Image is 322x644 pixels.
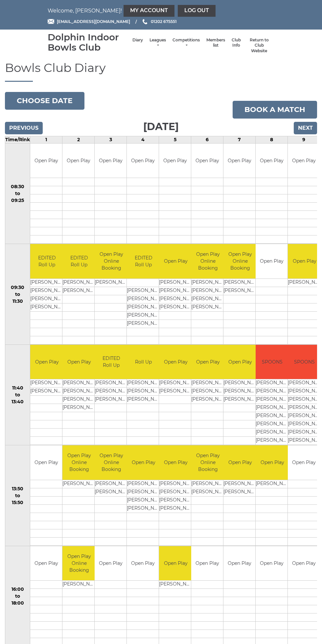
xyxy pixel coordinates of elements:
td: [PERSON_NAME] [30,295,63,303]
td: Open Play [159,546,192,581]
td: SPOONS [288,345,321,379]
td: [PERSON_NAME] [159,287,192,295]
div: Dolphin Indoor Bowls Club [48,32,129,53]
td: 9 [288,136,320,143]
td: 1 [30,136,62,143]
td: [PERSON_NAME] [30,388,63,396]
td: Open Play [288,445,320,480]
td: [PERSON_NAME] [95,379,128,388]
span: [EMAIL_ADDRESS][DOMAIN_NAME] [57,19,130,24]
td: [PERSON_NAME] [127,295,160,303]
a: Book a match [233,101,317,119]
a: Competitions [172,37,200,48]
td: EDITED Roll Up [62,244,96,278]
td: [PERSON_NAME] [127,480,160,488]
td: [PERSON_NAME] [159,488,192,496]
td: Open Play [159,445,192,480]
td: Open Play [191,345,224,379]
a: Email [EMAIL_ADDRESS][DOMAIN_NAME] [48,18,130,25]
td: 4 [127,136,159,143]
td: [PERSON_NAME] [62,396,96,404]
td: [PERSON_NAME] [223,488,257,496]
td: [PERSON_NAME] [30,287,63,295]
td: 5 [159,136,191,143]
td: 11:40 to 13:40 [5,344,30,445]
td: Open Play [127,445,160,480]
td: [PERSON_NAME] [127,379,160,388]
input: Next [294,122,317,134]
td: [PERSON_NAME] [62,404,96,412]
td: [PERSON_NAME] [288,379,321,388]
td: [PERSON_NAME] [288,396,321,404]
a: Return to Club Website [247,37,271,54]
a: Diary [132,37,143,43]
td: [PERSON_NAME] [30,278,63,287]
td: [PERSON_NAME] [159,480,192,488]
td: [PERSON_NAME] [95,396,128,404]
td: [PERSON_NAME] [191,480,224,488]
td: [PERSON_NAME] [288,429,321,437]
td: Open Play [288,144,320,178]
td: Time/Rink [5,136,30,143]
td: Open Play Online Booking [95,244,128,278]
td: [PERSON_NAME] [159,581,192,589]
td: Open Play [223,144,255,178]
td: [PERSON_NAME] [159,504,192,513]
td: [PERSON_NAME] [159,295,192,303]
td: [PERSON_NAME] [256,396,289,404]
a: Members list [206,37,225,48]
td: Open Play [256,546,287,581]
td: [PERSON_NAME] [159,278,192,287]
td: [PERSON_NAME] [127,388,160,396]
td: [PERSON_NAME] [191,278,224,287]
td: Roll Up [127,345,160,379]
td: [PERSON_NAME] [191,303,224,311]
td: Open Play Online Booking [95,445,128,480]
td: [PERSON_NAME] [191,295,224,303]
td: Open Play [191,144,223,178]
td: Open Play [30,144,62,178]
td: [PERSON_NAME] [256,429,289,437]
td: Open Play [288,546,320,581]
td: Open Play [223,345,257,379]
td: Open Play Online Booking [62,546,96,581]
td: 8 [256,136,288,143]
button: Choose date [5,92,84,110]
td: [PERSON_NAME] [95,388,128,396]
td: [PERSON_NAME] [30,303,63,311]
td: [PERSON_NAME] [256,412,289,420]
td: [PERSON_NAME] [256,388,289,396]
td: SPOONS [256,345,289,379]
img: Phone us [143,19,147,24]
td: EDITED Roll Up [95,345,128,379]
td: 13:50 to 15:50 [5,445,30,546]
td: [PERSON_NAME] [159,388,192,396]
td: 7 [223,136,256,143]
input: Previous [5,122,43,134]
td: Open Play [62,144,94,178]
a: Log out [178,5,216,17]
td: Open Play [159,144,191,178]
td: [PERSON_NAME] [288,437,321,445]
a: Phone us 01202 675551 [142,18,177,25]
td: 6 [191,136,223,143]
td: [PERSON_NAME] [191,488,224,496]
td: EDITED Roll Up [30,244,63,278]
td: Open Play [256,244,287,278]
td: [PERSON_NAME] [62,581,96,589]
a: My Account [124,5,174,17]
td: [PERSON_NAME] [191,388,224,396]
td: [PERSON_NAME] [30,379,63,388]
span: 01202 675551 [151,19,177,24]
td: Open Play Online Booking [191,244,224,278]
td: 2 [62,136,95,143]
td: Open Play [127,144,159,178]
td: Open Play [30,445,62,480]
td: [PERSON_NAME] [127,504,160,513]
td: Open Play [223,445,257,480]
h1: Bowls Club Diary [5,61,317,82]
td: [PERSON_NAME] [223,480,257,488]
td: [PERSON_NAME] [95,480,128,488]
td: Open Play [127,546,159,581]
td: Open Play [159,345,192,379]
